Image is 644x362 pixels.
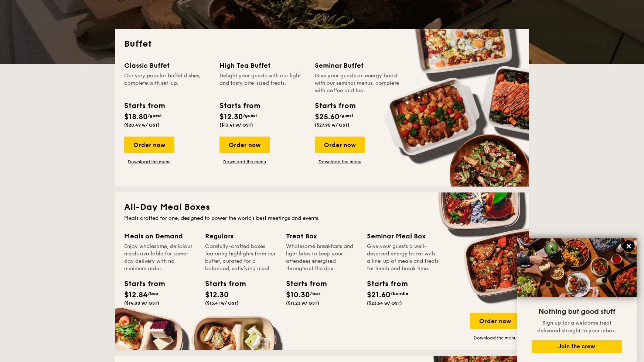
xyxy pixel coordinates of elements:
[124,278,157,289] div: Starts from
[367,291,391,299] span: $21.60
[124,113,148,121] span: $18.80
[124,243,196,272] div: Enjoy wholesome, delicious meals available for same-day delivery with no minimum order.
[367,243,439,272] div: Give your guests a well-deserved energy boost with a line-up of meals and treats for lunch and br...
[310,291,321,296] span: /box
[124,215,520,222] div: Meals crafted for one, designed to power the world's best meetings and events.
[367,301,402,306] span: ($23.54 w/ GST)
[205,231,277,241] div: Regulars
[124,123,160,128] span: ($20.49 w/ GST)
[219,159,270,165] a: Download the menu
[124,301,159,306] span: ($14.00 w/ GST)
[538,307,615,316] span: Nothing but good stuff
[470,335,520,341] a: Download the menu
[367,231,439,241] div: Seminar Meal Box
[148,113,162,118] span: /guest
[124,38,520,50] h2: Buffet
[124,60,211,71] div: Classic Buffet
[219,100,260,111] div: Starts from
[219,72,306,94] div: Delight your guests with our light and tasty bite-sized treats.
[124,137,174,153] div: Order now
[315,123,350,128] span: ($27.90 w/ GST)
[537,320,616,334] span: Sign up for a welcome treat delivered straight to your inbox.
[470,313,520,329] div: Order now
[124,291,148,299] span: $12.84
[243,113,257,118] span: /guest
[124,72,211,94] div: Our very popular buffet dishes, complete with set-up.
[315,100,355,111] div: Starts from
[623,240,635,252] button: Close
[124,159,174,165] a: Download the menu
[205,243,277,272] div: Carefully-crafted boxes featuring highlights from our buffet, curated for a balanced, satisfying ...
[286,291,310,299] span: $10.30
[286,278,319,289] div: Starts from
[532,340,622,353] button: Join the crew
[340,113,354,118] span: /guest
[219,60,306,71] div: High Tea Buffet
[219,113,243,121] span: $12.30
[315,60,401,71] div: Seminar Buffet
[286,301,319,306] span: ($11.23 w/ GST)
[148,291,159,296] span: /box
[315,72,401,94] div: Give your guests an energy boost with our seminar menus, complete with coffee and tea.
[205,291,229,299] span: $12.30
[517,238,637,297] img: DSC07876-Edit02-Large.jpeg
[124,100,164,111] div: Starts from
[315,113,340,121] span: $25.60
[124,201,520,213] h2: All-Day Meal Boxes
[205,301,239,306] span: ($13.41 w/ GST)
[219,123,253,128] span: ($13.41 w/ GST)
[367,278,400,289] div: Starts from
[124,231,196,241] div: Meals on Demand
[205,278,238,289] div: Starts from
[219,137,270,153] div: Order now
[286,231,358,241] div: Treat Box
[286,243,358,272] div: Wholesome breakfasts and light bites to keep your attendees energised throughout the day.
[315,137,365,153] div: Order now
[391,291,408,296] span: /bundle
[315,159,365,165] a: Download the menu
